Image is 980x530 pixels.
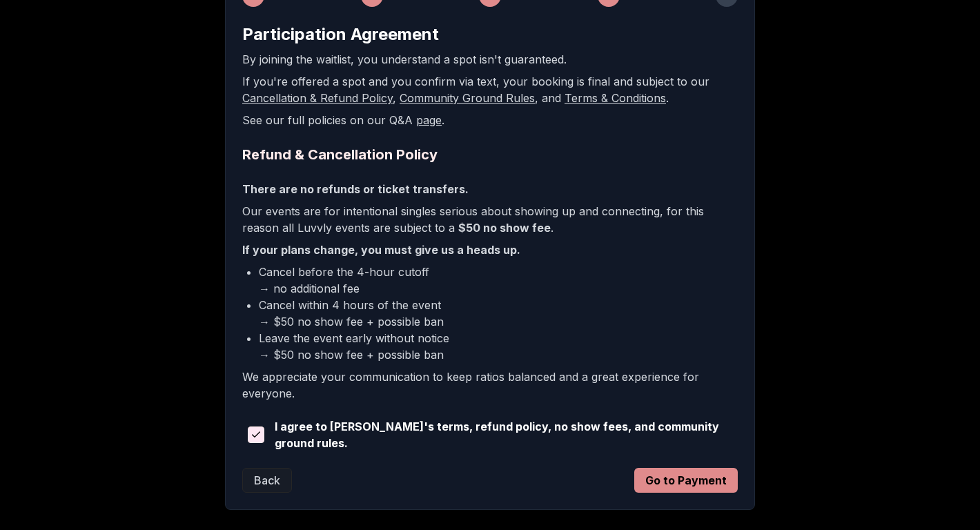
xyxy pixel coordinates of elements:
button: Back [242,468,292,493]
li: Cancel within 4 hours of the event → $50 no show fee + possible ban [259,297,738,330]
button: Go to Payment [634,468,738,493]
a: Community Ground Rules [400,91,535,105]
li: Cancel before the 4-hour cutoff → no additional fee [259,264,738,297]
a: page [416,113,442,127]
li: Leave the event early without notice → $50 no show fee + possible ban [259,330,738,363]
b: $50 no show fee [458,221,551,235]
p: If you're offered a spot and you confirm via text, your booking is final and subject to our , , a... [242,73,738,106]
p: Our events are for intentional singles serious about showing up and connecting, for this reason a... [242,203,738,236]
p: We appreciate your communication to keep ratios balanced and a great experience for everyone. [242,369,738,402]
p: If your plans change, you must give us a heads up. [242,242,738,258]
p: See our full policies on our Q&A . [242,112,738,128]
h2: Participation Agreement [242,23,738,46]
span: I agree to [PERSON_NAME]'s terms, refund policy, no show fees, and community ground rules. [275,418,738,451]
p: By joining the waitlist, you understand a spot isn't guaranteed. [242,51,738,68]
h2: Refund & Cancellation Policy [242,145,738,164]
a: Terms & Conditions [565,91,666,105]
a: Cancellation & Refund Policy [242,91,393,105]
p: There are no refunds or ticket transfers. [242,181,738,197]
